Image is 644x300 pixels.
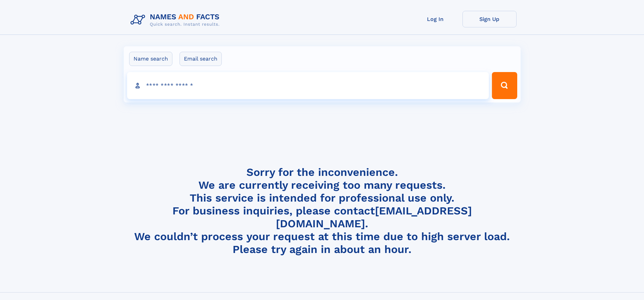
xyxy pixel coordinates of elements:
[127,72,489,99] input: search input
[408,11,462,27] a: Log In
[276,204,472,230] a: [EMAIL_ADDRESS][DOMAIN_NAME]
[492,72,517,99] button: Search Button
[128,11,225,29] img: Logo Names and Facts
[129,52,172,66] label: Name search
[180,52,222,66] label: Email search
[462,11,517,27] a: Sign Up
[128,166,517,256] h4: Sorry for the inconvenience. We are currently receiving too many requests. This service is intend...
